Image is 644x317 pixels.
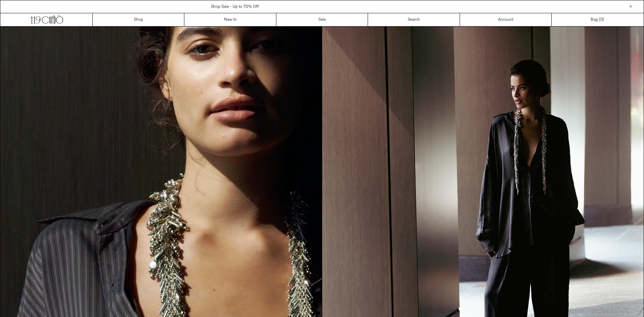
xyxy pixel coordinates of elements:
[211,4,259,10] a: Shop Sale - Up to 70% Off
[184,13,276,26] a: New In
[600,17,604,23] span: )
[460,13,552,26] a: Account
[276,13,368,26] a: Sale
[93,13,184,26] a: Shop
[368,13,460,26] a: Search
[552,13,643,26] a: Bag ()
[600,17,603,22] span: 0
